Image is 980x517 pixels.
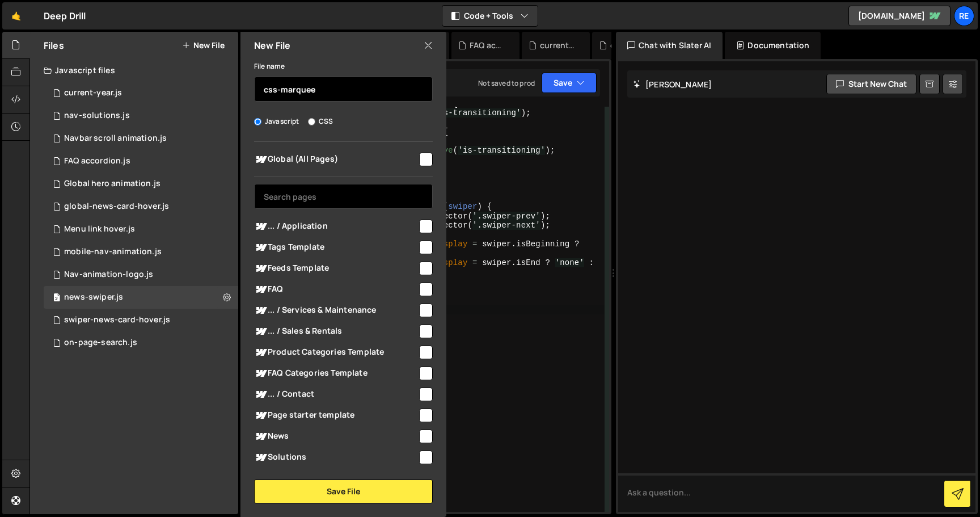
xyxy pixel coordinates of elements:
[254,430,417,443] span: News
[64,247,162,257] div: mobile-nav-animation.js
[633,79,712,90] h2: [PERSON_NAME]
[44,309,238,331] div: 17275/47884.js
[64,133,167,144] div: Navbar scroll animation.js
[254,220,417,233] span: ... / Application
[848,6,951,26] a: [DOMAIN_NAME]
[44,127,238,150] div: 17275/47957.js
[254,118,261,125] input: Javascript
[478,78,535,88] div: Not saved to prod
[826,74,916,94] button: Start new chat
[64,201,169,212] div: global-news-card-hover.js
[254,480,433,503] button: Save File
[254,77,433,102] input: Name
[254,283,417,296] span: FAQ
[610,40,647,51] div: on-page-search.js
[64,156,130,166] div: FAQ accordion.js
[64,338,137,348] div: on-page-search.js
[44,39,64,52] h2: Files
[64,224,135,234] div: Menu link hover.js
[44,195,238,218] div: 17275/47885.js
[44,331,238,354] div: 17275/47880.js
[44,9,86,23] div: Deep Drill
[254,388,417,401] span: ... / Contact
[44,263,238,286] div: 17275/47881.js
[44,241,238,263] div: 17275/47883.js
[64,88,122,98] div: current-year.js
[254,184,433,209] input: Search pages
[254,304,417,317] span: ... / Services & Maintenance
[53,294,60,303] span: 2
[470,40,506,51] div: FAQ accordion.js
[44,82,238,104] div: 17275/47875.js
[64,315,170,325] div: swiper-news-card-hover.js
[44,173,238,195] div: 17275/47886.js
[254,241,417,254] span: Tags Template
[308,118,315,125] input: CSS
[2,2,30,30] a: 🤙
[64,292,123,302] div: news-swiper.js
[540,40,576,51] div: current-year.js
[254,409,417,422] span: Page starter template
[182,41,225,50] button: New File
[44,286,238,309] div: news-swiper.js
[442,6,538,26] button: Code + Tools
[616,32,723,59] div: Chat with Slater AI
[44,104,238,127] div: 17275/48415.js
[254,262,417,275] span: Feeds Template
[254,346,417,359] span: Product Categories Template
[30,59,238,82] div: Javascript files
[64,111,130,121] div: nav-solutions.js
[725,32,821,59] div: Documentation
[542,73,597,93] button: Save
[254,61,285,72] label: File name
[254,451,417,464] span: Solutions
[44,218,238,241] div: Menu link hover.js
[254,116,299,127] label: Javascript
[254,153,417,166] span: Global (All Pages)
[64,270,153,280] div: Nav-animation-logo.js
[44,150,238,173] div: 17275/47877.js
[308,116,333,127] label: CSS
[254,39,290,52] h2: New File
[64,179,160,189] div: Global hero animation.js
[254,367,417,380] span: FAQ Categories Template
[254,325,417,338] span: ... / Sales & Rentals
[954,6,974,26] a: Re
